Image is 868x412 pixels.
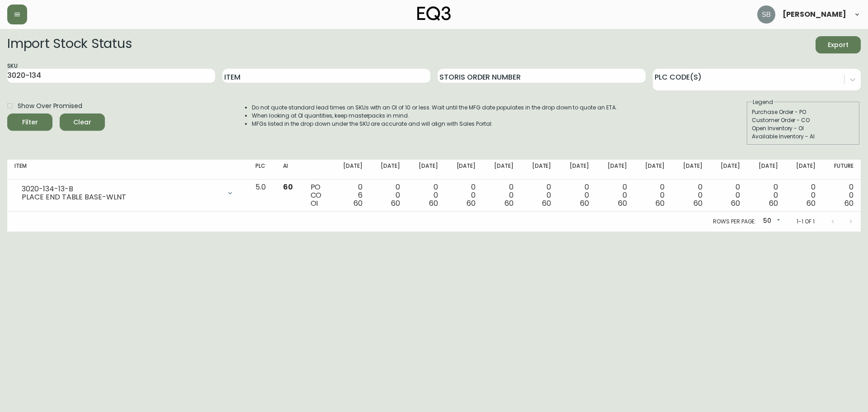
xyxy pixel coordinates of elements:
span: 60 [656,198,665,208]
span: [PERSON_NAME] [783,11,846,18]
th: [DATE] [445,160,483,180]
th: Item [7,160,248,180]
img: 9d441cf7d49ccab74e0d560c7564bcc8 [757,5,775,24]
span: 60 [354,198,363,208]
span: 60 [467,198,476,208]
span: 60 [283,182,293,192]
div: PLACE END TABLE BASE-WLNT [22,193,221,201]
th: [DATE] [747,160,785,180]
span: 60 [391,198,400,208]
button: Clear [60,114,105,131]
span: 60 [542,198,551,208]
th: [DATE] [521,160,559,180]
span: 60 [731,198,740,208]
div: 0 0 [793,183,816,208]
span: 60 [505,198,514,208]
span: 60 [807,198,816,208]
th: [DATE] [672,160,710,180]
li: Do not quote standard lead times on SKUs with an OI of 10 or less. Wait until the MFG date popula... [252,104,617,112]
th: [DATE] [332,160,370,180]
td: 5.0 [248,180,276,212]
button: Filter [7,114,52,131]
div: Open Inventory - OI [752,124,855,133]
div: 0 0 [377,183,401,208]
div: Customer Order - CO [752,116,855,124]
span: 60 [580,198,589,208]
span: OI [311,198,318,208]
span: 60 [693,198,703,208]
li: MFGs listed in the drop down under the SKU are accurate and will align with Sales Portal. [252,120,617,128]
div: 0 0 [528,183,552,208]
span: Export [823,39,854,51]
div: Filter [22,117,38,128]
div: PO CO [311,183,325,208]
th: [DATE] [785,160,823,180]
div: Purchase Order - PO [752,108,855,116]
div: 0 0 [566,183,589,208]
button: Export [816,36,861,53]
th: PLC [248,160,276,180]
h2: Import Stock Status [7,36,132,53]
span: 60 [769,198,778,208]
th: [DATE] [483,160,521,180]
img: logo [417,6,451,21]
p: Rows per page: [713,218,756,226]
span: Show Over Promised [18,101,82,111]
th: [DATE] [596,160,634,180]
div: 0 0 [604,183,627,208]
div: 3020-134-13-B [22,185,221,193]
div: 0 0 [453,183,476,208]
li: When looking at OI quantities, keep masterpacks in mind. [252,112,617,120]
th: Future [823,160,861,180]
th: [DATE] [370,160,408,180]
div: 0 0 [490,183,514,208]
span: 60 [618,198,627,208]
th: [DATE] [558,160,596,180]
span: 60 [429,198,438,208]
p: 1-1 of 1 [797,218,815,226]
div: 0 0 [415,183,438,208]
div: Available Inventory - AI [752,133,855,141]
div: 0 0 [755,183,778,208]
span: 60 [844,198,854,208]
div: 0 0 [830,183,854,208]
th: [DATE] [634,160,672,180]
div: 0 0 [679,183,703,208]
div: 0 6 [339,183,363,208]
th: [DATE] [710,160,748,180]
legend: Legend [752,98,774,106]
div: 0 0 [717,183,741,208]
div: 50 [759,214,782,229]
th: [DATE] [407,160,445,180]
div: 0 0 [641,183,665,208]
div: 3020-134-13-BPLACE END TABLE BASE-WLNT [14,183,241,203]
th: AI [276,160,303,180]
span: Clear [67,117,98,128]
